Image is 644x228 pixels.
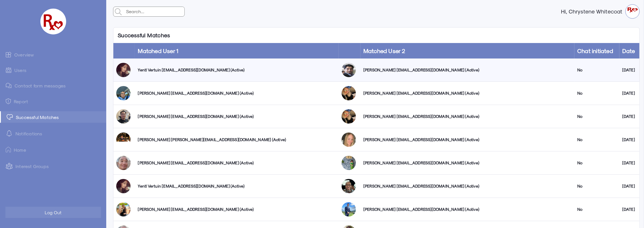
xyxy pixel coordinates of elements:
[113,28,174,43] p: Successful Matches
[138,90,336,96] div: [PERSON_NAME] [EMAIL_ADDRESS][DOMAIN_NAME] (Active)
[622,160,637,166] div: [DATE]
[577,160,617,166] div: No
[622,137,637,143] div: [DATE]
[622,90,637,96] div: [DATE]
[622,67,637,73] div: [DATE]
[342,179,356,193] img: od4kowqxfxctoiegzhdd.jpg
[6,83,12,88] img: admin-ic-contact-message.svg
[138,137,336,143] div: [PERSON_NAME] [PERSON_NAME][EMAIL_ADDRESS][DOMAIN_NAME] (Active)
[577,114,617,119] div: No
[138,47,178,54] a: Matched User 1
[363,137,572,143] div: [PERSON_NAME] [EMAIL_ADDRESS][DOMAIN_NAME] (Active)
[342,109,356,124] img: kwv8wqbs2dehxacybkt4.png
[342,132,356,147] img: naesrzifi1hmvrctd646.jpg
[116,109,131,124] img: pjvyvowxrvuiatxqjqef.jpg
[577,67,617,73] div: No
[363,47,405,54] a: Matched User 2
[116,179,131,193] img: ywtpheaylaq9pkc5oo82.jpg
[138,160,336,166] div: [PERSON_NAME] [EMAIL_ADDRESS][DOMAIN_NAME] (Active)
[363,67,572,73] div: [PERSON_NAME] [EMAIL_ADDRESS][DOMAIN_NAME] (Active)
[622,183,637,189] div: [DATE]
[6,130,13,137] img: notification-default-white.svg
[6,52,11,57] img: admin-ic-overview.svg
[363,114,572,119] div: [PERSON_NAME] [EMAIL_ADDRESS][DOMAIN_NAME] (Active)
[577,137,617,143] div: No
[363,90,572,96] div: [PERSON_NAME] [EMAIL_ADDRESS][DOMAIN_NAME] (Active)
[116,156,131,170] img: lr5qwfs50bgy4twq48pv.jpg
[6,98,11,104] img: admin-ic-report.svg
[125,7,184,16] input: Search...
[113,7,123,17] img: admin-search.svg
[6,147,11,153] img: ic-home.png
[6,163,13,169] img: intrestGropus.svg
[6,67,11,73] img: admin-ic-users.svg
[138,183,336,189] div: Yentl Vertuin [EMAIL_ADDRESS][DOMAIN_NAME] (Active)
[363,206,572,212] div: [PERSON_NAME] [EMAIL_ADDRESS][DOMAIN_NAME] (Active)
[363,160,572,166] div: [PERSON_NAME] [EMAIL_ADDRESS][DOMAIN_NAME] (Active)
[577,183,617,189] div: No
[342,63,356,77] img: ayw03h2ogqocysdqwqip.png
[138,67,336,73] div: Yentl Vertuin [EMAIL_ADDRESS][DOMAIN_NAME] (Active)
[363,183,572,189] div: [PERSON_NAME] [EMAIL_ADDRESS][DOMAIN_NAME] (Active)
[138,206,336,212] div: [PERSON_NAME] [EMAIL_ADDRESS][DOMAIN_NAME] (Active)
[342,86,356,100] img: kwv8wqbs2dehxacybkt4.png
[577,47,613,54] a: Chat initiated
[7,114,13,120] img: matched.svg
[561,9,625,14] strong: Hi, Chrystene Whitecoat
[116,132,131,147] img: ovnocbcfbdlawkz9b0fy.png
[116,63,131,77] img: ywtpheaylaq9pkc5oo82.jpg
[116,202,131,217] img: hywstcmyntkbtzugdyvt.jpg
[116,86,131,100] img: u3mlfi9dhgerhued6iw4.jpg
[342,202,356,217] img: onzcr43set7hm9fbjkpa.jpg
[622,47,635,54] a: Date
[342,156,356,170] img: sbxnr5pp9kbai2dapr5i.jpg
[577,206,617,212] div: No
[622,114,637,119] div: [DATE]
[622,206,637,212] div: [DATE]
[577,90,617,96] div: No
[5,207,101,218] button: Log Out
[138,114,336,119] div: [PERSON_NAME] [EMAIL_ADDRESS][DOMAIN_NAME] (Active)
